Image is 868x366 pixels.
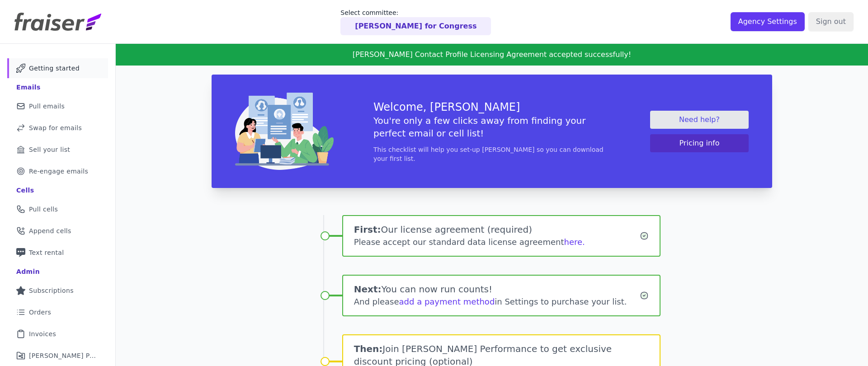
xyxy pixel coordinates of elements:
[29,329,56,338] span: Invoices
[7,118,108,138] a: Swap for emails
[16,267,40,276] div: Admin
[373,100,610,114] h3: Welcome, [PERSON_NAME]
[354,296,640,308] div: And please in Settings to purchase your list.
[354,343,383,354] span: Then:
[29,226,71,235] span: Append cells
[29,145,70,154] span: Sell your list
[16,83,41,92] div: Emails
[354,224,381,235] span: First:
[7,140,108,160] a: Sell your list
[354,284,382,295] span: Next:
[399,297,495,306] a: add a payment method
[246,49,738,60] p: [PERSON_NAME] Contact Profile Licensing Agreement accepted successfully!
[7,243,108,263] a: Text rental
[7,199,108,219] a: Pull cells
[7,96,108,116] a: Pull emails
[355,21,476,32] p: [PERSON_NAME] for Congress
[7,302,108,322] a: Orders
[354,236,640,249] div: Please accept our standard data license agreement
[340,8,491,17] p: Select committee:
[7,324,108,344] a: Invoices
[29,64,80,73] span: Getting started
[340,8,491,35] a: Select committee: [PERSON_NAME] for Congress
[29,167,88,176] span: Re-engage emails
[235,93,334,170] img: img
[7,281,108,300] a: Subscriptions
[7,346,108,366] a: [PERSON_NAME] Performance
[7,221,108,241] a: Append cells
[29,248,64,257] span: Text rental
[354,283,640,296] h1: You can now run counts!
[373,145,610,163] p: This checklist will help you set-up [PERSON_NAME] so you can download your first list.
[29,286,74,295] span: Subscriptions
[7,58,108,78] a: Getting started
[808,12,854,31] input: Sign out
[29,205,58,214] span: Pull cells
[14,13,101,31] img: Fraiser Logo
[29,102,65,111] span: Pull emails
[373,114,610,140] h5: You're only a few clicks away from finding your perfect email or cell list!
[16,186,34,195] div: Cells
[7,161,108,181] a: Re-engage emails
[650,111,749,129] a: Need help?
[29,123,82,132] span: Swap for emails
[29,351,97,360] span: [PERSON_NAME] Performance
[29,308,51,317] span: Orders
[354,223,640,236] h1: Our license agreement (required)
[731,12,805,31] input: Agency Settings
[650,134,749,152] button: Pricing info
